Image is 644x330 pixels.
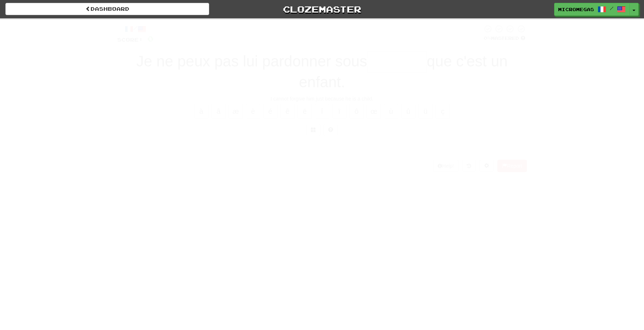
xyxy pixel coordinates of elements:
span: microMEGAS [558,6,594,13]
span: 0 [147,34,153,43]
button: â [211,104,226,119]
span: 0 % [484,35,491,41]
div: Mastered [482,35,527,42]
span: 0 [350,19,356,28]
button: ù [384,104,398,119]
button: è [246,104,260,119]
span: 10 [478,19,490,28]
a: Clozemaster [220,3,424,15]
button: û [401,104,415,119]
button: œ [367,104,381,119]
button: Submit [300,140,344,156]
button: ü [418,104,433,119]
a: microMEGAS / [554,3,630,16]
button: Round history (alt+y) [462,160,476,172]
span: / [610,6,613,11]
button: Report [497,160,527,172]
button: ë [298,104,312,119]
span: Je ne peux pas lui pardonner sous [136,53,367,70]
button: é [263,104,277,119]
button: æ [229,104,243,119]
div: I cannot forgive him just because he is a child. [117,95,527,102]
button: î [315,104,329,119]
button: Help! [433,160,459,172]
button: ô [349,104,364,119]
div: / [117,24,153,33]
button: ç [436,104,450,119]
span: 0 [203,19,209,28]
button: ê [280,104,295,119]
button: ï [332,104,346,119]
span: Score: [117,37,143,43]
button: Single letter hint - you only get 1 per sentence and score half the points! alt+h [323,124,338,136]
a: Dashboard [5,3,209,15]
button: Switch sentence to multiple choice alt+p [306,124,321,136]
button: à [194,104,208,119]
